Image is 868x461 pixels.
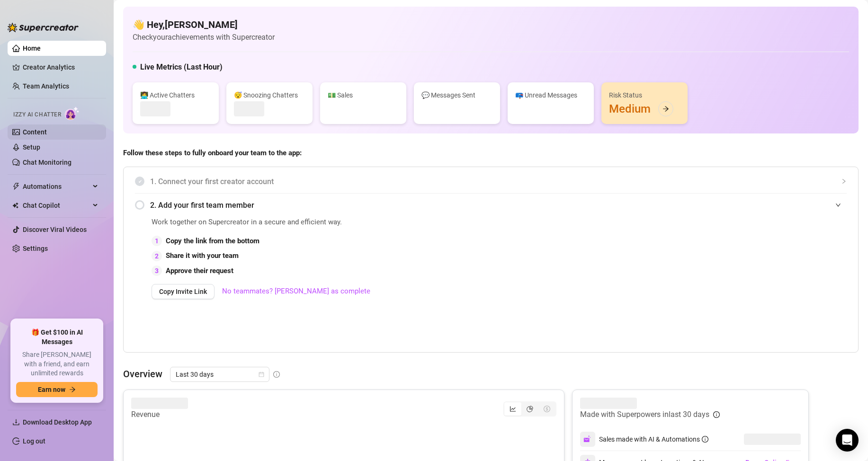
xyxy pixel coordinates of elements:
span: arrow-right [69,386,76,393]
a: Chat Monitoring [23,159,72,166]
article: Made with Superpowers in last 30 days [580,409,709,420]
a: Setup [23,143,40,151]
a: Log out [23,437,45,445]
div: 1. Connect your first creator account [135,170,847,193]
span: 2. Add your first team member [150,199,847,211]
span: thunderbolt [12,183,20,190]
button: Earn nowarrow-right [16,382,98,397]
a: Team Analytics [23,82,69,90]
span: Chat Copilot [23,198,90,213]
span: calendar [259,372,264,377]
a: Discover Viral Videos [23,226,87,233]
span: info-circle [273,371,280,378]
span: Download Desktop App [23,418,92,426]
div: 👩‍💻 Active Chatters [140,90,211,100]
span: expanded [835,202,841,208]
strong: Approve their request [166,266,233,275]
span: 1. Connect your first creator account [150,176,847,187]
h5: Live Metrics (Last Hour) [140,62,223,73]
span: info-circle [702,436,708,443]
span: dollar-circle [544,406,550,412]
div: 💬 Messages Sent [421,90,492,100]
span: Copy Invite Link [159,288,207,295]
img: AI Chatter [65,106,80,120]
div: Open Intercom Messenger [836,429,859,452]
span: Izzy AI Chatter [13,110,61,119]
span: pie-chart [527,406,533,412]
span: line-chart [510,406,516,412]
a: Settings [23,245,48,252]
a: Content [23,128,47,136]
a: Creator Analytics [23,60,98,75]
a: No teammates? [PERSON_NAME] as complete [222,286,370,297]
span: download [12,418,20,426]
span: Work together on Supercreator in a secure and efficient way. [152,217,634,228]
span: Earn now [38,386,65,393]
div: Sales made with AI & Automations [599,434,708,444]
strong: Copy the link from the bottom [166,237,260,245]
span: collapsed [841,178,847,184]
article: Check your achievements with Supercreator [133,31,275,43]
article: Overview [123,367,162,381]
div: Risk Status [609,90,680,100]
strong: Share it with your team [166,251,239,260]
h4: 👋 Hey, [PERSON_NAME] [133,18,275,31]
strong: Follow these steps to fully onboard your team to the app: [123,149,302,157]
div: 💵 Sales [328,90,399,100]
div: segmented control [503,401,556,417]
div: 😴 Snoozing Chatters [234,90,305,100]
span: Share [PERSON_NAME] with a friend, and earn unlimited rewards [16,350,98,378]
span: Last 30 days [176,367,264,381]
img: svg%3e [583,435,592,443]
img: logo-BBDzfeDw.svg [8,23,79,32]
span: info-circle [713,411,720,418]
div: 1 [152,236,162,246]
div: 3 [152,266,162,276]
div: 2 [152,251,162,261]
span: Automations [23,179,90,194]
a: Home [23,44,41,52]
span: arrow-right [662,106,669,112]
span: 🎁 Get $100 in AI Messages [16,328,98,346]
article: Revenue [131,409,188,420]
div: 📪 Unread Messages [515,90,586,100]
img: Chat Copilot [12,202,18,209]
button: Copy Invite Link [152,284,215,299]
iframe: Adding Team Members [657,217,847,338]
div: 2. Add your first team member [135,194,847,217]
